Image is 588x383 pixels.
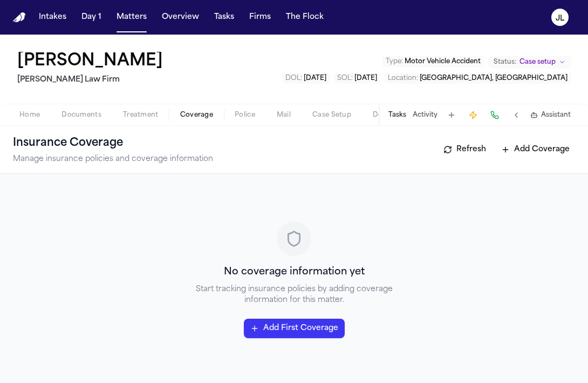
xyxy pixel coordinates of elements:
button: Change status from Case setup [488,56,571,69]
span: [DATE] [354,75,377,82]
button: Activity [413,111,437,119]
button: Edit SOL: 2027-08-11 [334,73,380,84]
button: Tasks [210,8,238,27]
button: Add First Coverage [244,319,345,338]
h3: No coverage information yet [224,265,365,280]
span: Police [235,111,255,119]
button: Intakes [35,8,71,27]
span: SOL : [337,75,353,82]
img: Finch Logo [13,12,26,23]
button: Firms [245,8,275,27]
button: Tasks [388,111,406,119]
span: Treatment [123,111,159,119]
h1: Insurance Coverage [13,135,147,152]
button: Edit Type: Motor Vehicle Accident [382,56,484,67]
a: Home [13,12,26,23]
button: Edit Location: Burlington, TX [385,73,571,84]
span: [GEOGRAPHIC_DATA], [GEOGRAPHIC_DATA] [420,75,568,82]
p: Start tracking insurance policies by adding coverage information for this matter. [190,284,398,306]
button: Overview [158,8,203,27]
text: JL [556,15,564,22]
h1: [PERSON_NAME] [17,52,163,71]
span: Case setup [519,58,556,66]
span: Mail [277,111,291,119]
span: Home [19,111,40,119]
button: Day 1 [77,8,106,27]
button: Assistant [530,111,571,119]
span: [DATE] [304,75,326,82]
button: Matters [112,8,151,27]
h2: [PERSON_NAME] Law Firm [17,73,167,86]
button: Add Task [444,107,459,123]
button: Add Coverage [496,141,575,158]
span: Status: [494,58,516,66]
span: DOL : [285,75,302,82]
button: Edit matter name [17,52,163,71]
span: Case Setup [312,111,351,119]
button: Make a Call [487,107,502,123]
span: Motor Vehicle Accident [405,58,481,65]
span: Demand [373,111,402,119]
span: Coverage [180,111,213,119]
span: Documents [61,111,101,119]
p: Manage insurance policies and coverage information [13,154,213,165]
button: The Flock [282,8,328,27]
button: Edit DOL: 2025-08-11 [282,73,330,84]
span: Type : [386,58,403,65]
span: Location : [388,75,418,82]
button: Refresh [438,141,491,158]
button: Create Immediate Task [466,107,481,123]
span: Assistant [541,111,571,119]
